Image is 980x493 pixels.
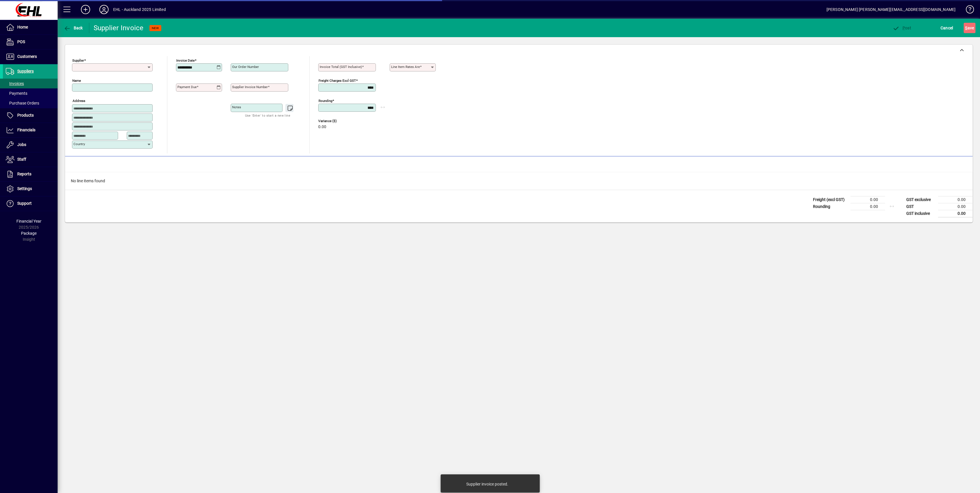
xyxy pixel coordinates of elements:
td: Freight (excl GST) [810,196,850,203]
mat-label: Supplier [72,58,84,62]
mat-label: Line item rates are [391,65,420,69]
mat-label: Our order number [232,65,259,69]
span: Reports [17,172,31,176]
div: Supplier Invoice [94,23,144,33]
span: Support [17,201,32,206]
mat-label: Invoice date [176,58,195,62]
td: 0.00 [850,196,885,203]
td: 0.00 [938,196,973,203]
mat-label: Country [73,142,85,146]
button: Back [62,23,84,33]
span: ave [965,23,974,33]
button: Add [76,4,95,15]
a: POS [3,35,58,49]
button: Cancel [939,23,955,33]
span: Suppliers [17,69,34,73]
span: Package [21,231,37,236]
a: Support [3,196,58,211]
span: NEW [152,26,159,30]
a: Knowledge Base [961,1,973,20]
a: Staff [3,152,58,167]
td: GST inclusive [903,210,938,217]
td: Rounding [810,203,850,210]
mat-hint: Use 'Enter' to start a new line [245,112,290,119]
span: Purchase Orders [6,101,39,105]
mat-label: Rounding [319,99,332,103]
button: Save [964,23,975,33]
button: Post [891,23,913,33]
span: S [965,26,967,30]
a: Invoices [3,79,58,88]
span: Invoices [6,81,24,86]
a: Customers [3,50,58,64]
div: [PERSON_NAME] [PERSON_NAME][EMAIL_ADDRESS][DOMAIN_NAME] [826,5,956,14]
span: Products [17,113,34,117]
a: Settings [3,182,58,196]
a: Purchase Orders [3,98,58,108]
app-page-header-button: Back [58,23,89,33]
span: Jobs [17,142,26,147]
span: Variance ($) [318,119,353,123]
a: Home [3,20,58,35]
span: Financial Year [16,219,41,223]
mat-label: Supplier invoice number [232,85,268,89]
button: Profile [95,4,113,15]
span: Home [17,25,28,29]
mat-label: Invoice Total (GST inclusive) [320,65,362,69]
div: EHL - Auckland 2025 Limited [113,5,166,14]
span: POS [17,39,25,44]
td: 0.00 [938,203,973,210]
td: 0.00 [850,203,885,210]
a: Jobs [3,138,58,152]
div: Supplier invoice posted. [466,481,508,487]
span: 0.00 [318,125,326,129]
span: ost [892,26,911,30]
mat-label: Notes [232,105,241,109]
span: Back [64,26,83,30]
mat-label: Payment due [177,85,197,89]
span: Cancel [941,23,953,33]
a: Payments [3,88,58,98]
a: Reports [3,167,58,181]
a: Products [3,108,58,123]
a: Financials [3,123,58,137]
span: Customers [17,54,37,59]
span: P [903,26,905,30]
span: Payments [6,91,27,96]
span: Staff [17,157,26,162]
span: Financials [17,128,35,132]
td: GST [903,203,938,210]
mat-label: Freight charges excl GST [319,79,356,83]
mat-label: Name [72,79,81,83]
td: 0.00 [938,210,973,217]
span: Settings [17,186,32,191]
td: GST exclusive [903,196,938,203]
div: No line items found [65,172,973,190]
